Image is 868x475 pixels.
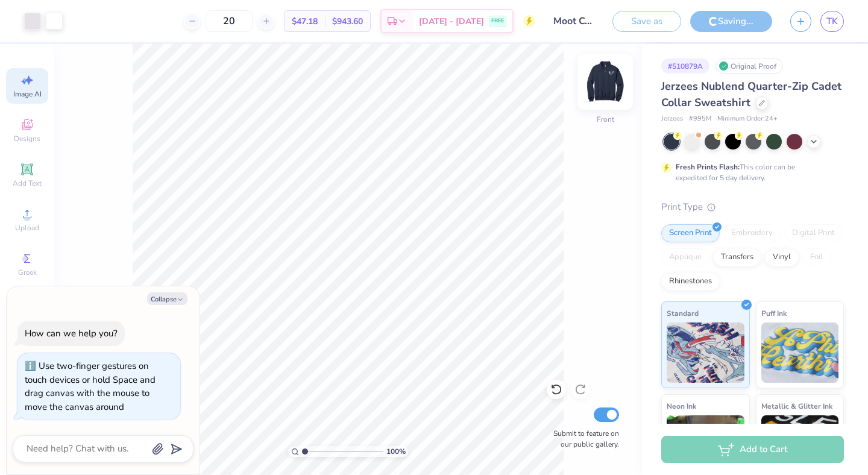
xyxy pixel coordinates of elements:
span: Puff Ink [761,307,787,319]
div: Original Proof [715,58,783,74]
div: Front [597,114,614,125]
img: Front [581,58,629,106]
input: – – [206,10,253,32]
div: Print Type [661,200,844,214]
span: FREE [491,17,504,25]
span: Jerzees Nublend Quarter-Zip Cadet Collar Sweatshirt [661,79,841,110]
span: # 995M [689,114,711,124]
div: Vinyl [765,248,799,266]
span: Minimum Order: 24 + [717,114,778,124]
input: Untitled Design [544,9,603,33]
div: Rhinestones [661,272,720,291]
span: TK [826,14,838,28]
span: Jerzees [661,114,683,124]
div: Use two-finger gestures on touch devices or hold Space and drag canvas with the mouse to move the... [25,360,156,413]
div: Digital Print [784,224,843,242]
button: Collapse [147,292,187,305]
label: Submit to feature on our public gallery. [547,428,619,450]
span: Image AI [13,89,42,99]
div: Embroidery [723,224,781,242]
div: This color can be expedited for 5 day delivery. [676,162,824,183]
span: $943.60 [332,15,363,28]
img: Puff Ink [761,322,839,383]
div: Applique [661,248,709,266]
strong: Fresh Prints Flash: [676,162,740,172]
span: 100 % [386,446,406,457]
span: Designs [14,134,40,143]
span: Metallic & Glitter Ink [761,400,832,412]
div: How can we help you? [25,327,118,339]
img: Standard [667,322,744,383]
div: Transfers [713,248,761,266]
span: $47.18 [292,15,318,28]
span: Neon Ink [667,400,696,412]
div: Foil [802,248,831,266]
div: # 510879A [661,58,709,74]
span: Add Text [13,178,42,188]
span: Greek [18,268,37,277]
div: Screen Print [661,224,720,242]
span: Upload [15,223,39,233]
span: [DATE] - [DATE] [419,15,484,28]
a: TK [820,11,844,32]
span: Standard [667,307,699,319]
